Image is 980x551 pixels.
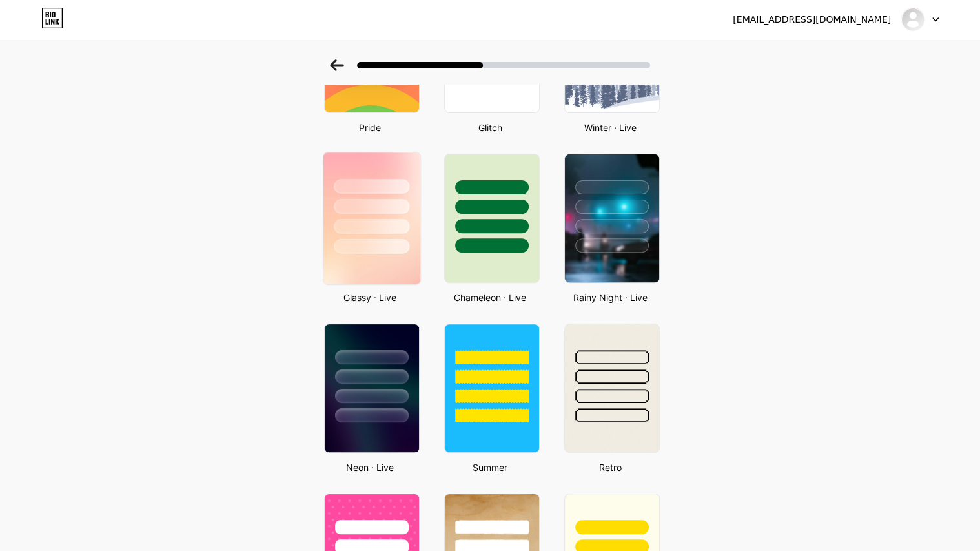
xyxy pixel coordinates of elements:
[320,291,420,304] div: Glassy · Live
[733,13,891,26] div: [EMAIL_ADDRESS][DOMAIN_NAME]
[320,121,420,134] div: Pride
[560,291,660,304] div: Rainy Night · Live
[320,461,420,474] div: Neon · Live
[560,461,660,474] div: Retro
[560,121,660,134] div: Winter · Live
[440,121,540,134] div: Glitch
[440,291,540,304] div: Chameleon · Live
[901,7,925,32] img: xxx12allison12xxx
[440,461,540,474] div: Summer
[323,152,420,284] img: glassmorphism.jpg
